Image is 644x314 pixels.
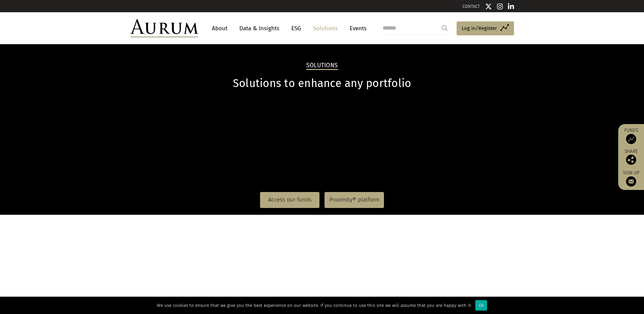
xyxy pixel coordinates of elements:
a: Access our funds [260,192,319,208]
a: Log in/Register [457,21,514,36]
img: Sign up to our newsletter [626,176,636,187]
a: About [208,22,231,35]
h2: Solutions [306,62,338,70]
a: ESG [288,22,305,35]
img: Aurum [130,19,198,37]
input: Submit [438,21,452,35]
a: Funds [622,127,641,144]
h1: Solutions to enhance any portfolio [130,77,514,90]
a: Solutions [310,22,341,35]
span: Log in/Register [462,24,497,32]
img: Share this post [626,155,636,165]
img: Twitter icon [485,3,492,10]
img: Access Funds [626,134,636,144]
a: CONTACT [462,4,480,9]
a: Proximity® platform [325,192,384,208]
div: Share [622,149,641,165]
img: Instagram icon [497,3,503,10]
a: Sign up [622,170,641,187]
a: Events [346,22,367,35]
img: Linkedin icon [508,3,514,10]
div: Ok [475,300,487,311]
a: Data & Insights [236,22,283,35]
